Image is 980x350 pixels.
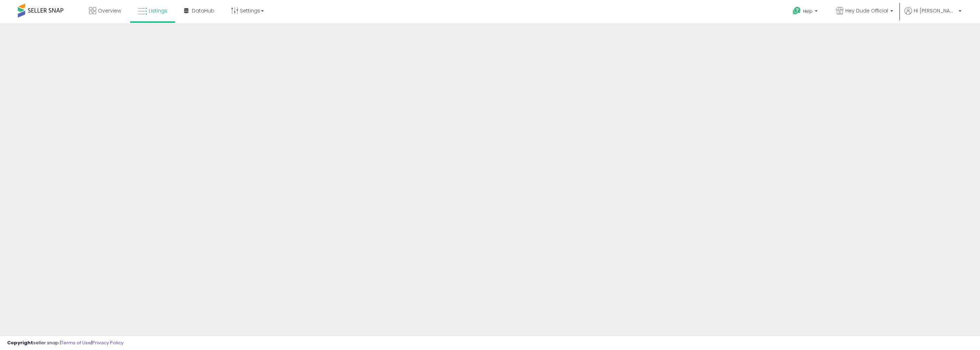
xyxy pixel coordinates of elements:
a: Help [787,1,825,23]
span: Overview [98,7,121,14]
a: Hi [PERSON_NAME] [905,7,961,23]
span: Listings [149,7,167,14]
i: Get Help [792,6,801,15]
span: Help [803,8,813,14]
span: Hi [PERSON_NAME] [914,7,956,14]
span: Hey Dude Official [845,7,888,14]
span: DataHub [192,7,214,14]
